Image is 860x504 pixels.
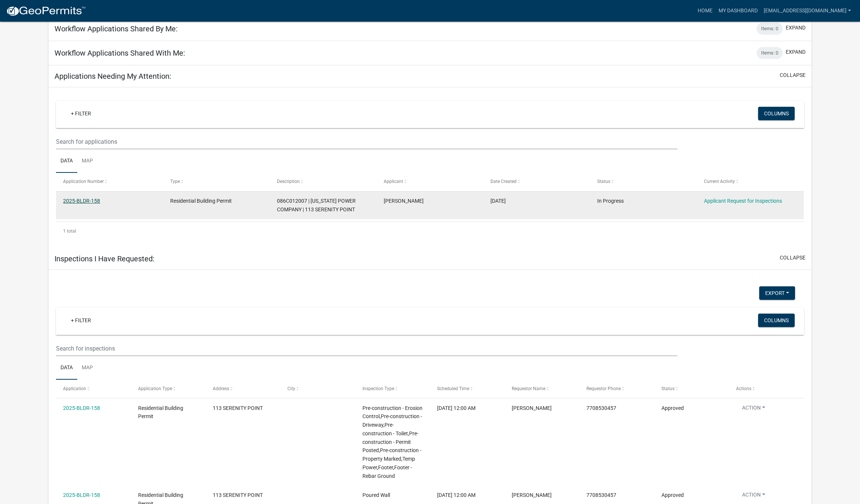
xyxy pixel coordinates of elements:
datatable-header-cell: Inspection Type [355,380,430,398]
button: expand [786,24,806,32]
span: Status [597,179,610,184]
button: collapse [780,71,806,79]
span: 086C012007 | GEORGIA POWER COMPANY | 113 SERENITY POINT [277,198,356,212]
a: 2025-BLDR-158 [63,405,100,411]
a: + Filter [65,314,97,327]
datatable-header-cell: Application Number [56,173,163,191]
span: Address [213,386,229,391]
button: collapse [780,254,806,262]
span: Michele Rivera [512,492,552,498]
span: Type [170,179,180,184]
button: expand [786,48,806,56]
a: 2025-BLDR-158 [63,198,100,204]
span: Requestor Name [512,386,545,391]
a: Home [695,4,716,18]
span: Maureen McDonnell [512,405,552,411]
datatable-header-cell: Date Created [483,173,590,191]
a: Map [77,149,97,173]
button: Columns [758,107,795,120]
h5: Workflow Applications Shared By Me: [54,24,178,33]
input: Search for applications [56,134,677,149]
span: Approved [661,405,684,411]
span: Pre-construction - Erosion Control,Pre-construction - Driveway,Pre-construction - Toilet,Pre-cons... [362,405,423,479]
span: 05/02/2025 [490,198,506,204]
datatable-header-cell: Description [269,173,376,191]
div: Items: 0 [757,23,783,35]
a: + Filter [65,107,97,120]
button: Columns [758,314,795,327]
h5: Applications Needing My Attention: [54,72,171,81]
span: Poured Wall [362,492,390,498]
a: My Dashboard [716,4,761,18]
span: In Progress [597,198,624,204]
span: Residential Building Permit [170,198,232,204]
span: 113 SERENITY POINT [213,492,263,498]
span: Applicant [384,179,403,184]
datatable-header-cell: Actions [729,380,804,398]
span: Scheduled Time [437,386,469,391]
input: Search for inspections [56,341,677,356]
span: 7708530457 [586,405,616,411]
a: [EMAIL_ADDRESS][DOMAIN_NAME] [761,4,854,18]
div: collapse [49,87,811,248]
button: Action [736,404,771,415]
datatable-header-cell: Status [590,173,697,191]
span: Application [63,386,86,391]
span: 06/30/2025, 12:00 AM [437,405,476,411]
div: Items: 0 [757,47,783,59]
span: Description [277,179,300,184]
span: Actions [736,386,751,391]
a: Map [77,356,97,380]
span: Date Created [490,179,517,184]
span: Current Activity [704,179,735,184]
span: Approved [661,492,684,498]
datatable-header-cell: Application Type [131,380,206,398]
a: Data [56,149,77,173]
span: 7708530457 [586,492,616,498]
a: 2025-BLDR-158 [63,492,100,498]
span: 07/17/2025, 12:00 AM [437,492,476,498]
span: Application Type [138,386,172,391]
datatable-header-cell: Status [654,380,729,398]
span: Status [661,386,674,391]
a: Applicant Request for Inspections [704,198,782,204]
span: 113 SERENITY POINT [213,405,263,411]
span: Inspection Type [362,386,394,391]
datatable-header-cell: Address [206,380,280,398]
div: 1 total [56,222,804,240]
span: City [287,386,295,391]
datatable-header-cell: Type [163,173,269,191]
h5: Inspections I Have Requested: [54,254,155,263]
h5: Workflow Applications Shared With Me: [54,49,185,57]
datatable-header-cell: Current Activity [697,173,804,191]
datatable-header-cell: Requestor Name [505,380,579,398]
button: Action [736,491,771,502]
a: Data [56,356,77,380]
datatable-header-cell: Requestor Phone [579,380,654,398]
span: Residential Building Permit [138,405,183,420]
datatable-header-cell: Applicant [377,173,483,191]
datatable-header-cell: City [280,380,355,398]
span: Requestor Phone [586,386,621,391]
button: Export [759,286,795,300]
datatable-header-cell: Application [56,380,131,398]
span: Application Number [63,179,104,184]
datatable-header-cell: Scheduled Time [430,380,505,398]
span: lonnie earl allen [384,198,424,204]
